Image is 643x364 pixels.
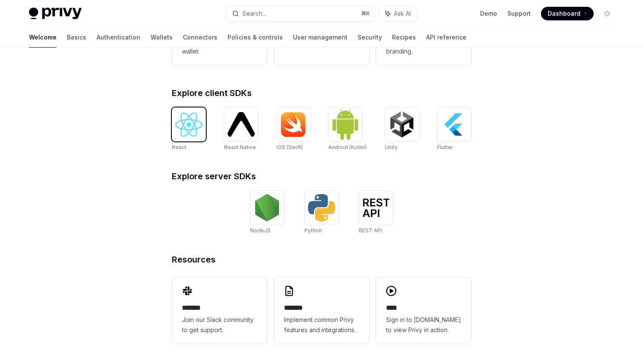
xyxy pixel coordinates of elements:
[228,27,283,48] a: Policies & controls
[250,191,284,235] a: NodeJSNodeJS
[376,277,471,344] a: ****Sign in to [DOMAIN_NAME] to view Privy in action.
[426,27,467,48] a: API reference
[385,107,419,152] a: UnityUnity
[228,112,255,136] img: React Native
[507,9,531,18] a: Support
[172,107,206,152] a: ReactReact
[358,27,382,48] a: Security
[385,144,398,150] span: Unity
[284,315,359,335] span: Implement common Privy features and integrations.
[276,107,310,152] a: iOS (Swift)iOS (Swift)
[359,227,382,234] span: REST API
[362,198,390,217] img: REST API
[172,277,267,344] a: **** **Join our Slack community to get support.
[359,191,393,235] a: REST APIREST API
[328,107,367,152] a: Android (Kotlin)Android (Kotlin)
[172,255,216,264] span: Resources
[175,113,202,137] img: React
[392,27,416,48] a: Recipes
[224,144,256,150] span: React Native
[394,9,411,18] span: Ask AI
[172,172,256,181] span: Explore server SDKs
[332,108,359,140] img: Android (Kotlin)
[308,194,335,221] img: Python
[441,111,468,138] img: Flutter
[437,107,471,152] a: FlutterFlutter
[379,6,417,21] button: Ask AI
[328,144,367,150] span: Android (Kotlin)
[480,9,497,18] a: Demo
[29,8,82,20] img: light logo
[253,194,281,221] img: NodeJS
[242,8,266,19] div: Search...
[600,7,614,20] button: Toggle dark mode
[97,27,140,48] a: Authentication
[304,191,339,235] a: PythonPython
[151,27,173,48] a: Wallets
[183,27,217,48] a: Connectors
[250,227,270,234] span: NodeJS
[226,6,375,21] button: Search...⌘K
[437,144,453,150] span: Flutter
[29,27,57,48] a: Welcome
[361,10,370,17] span: ⌘ K
[172,144,186,150] span: React
[386,315,461,335] span: Sign in to [DOMAIN_NAME] to view Privy in action.
[388,111,415,138] img: Unity
[274,277,369,344] a: **** **Implement common Privy features and integrations.
[182,315,257,335] span: Join our Slack community to get support.
[276,144,303,150] span: iOS (Swift)
[280,112,307,137] img: iOS (Swift)
[224,107,258,152] a: React NativeReact Native
[172,89,252,97] span: Explore client SDKs
[293,27,347,48] a: User management
[67,27,86,48] a: Basics
[304,227,322,234] span: Python
[541,7,594,20] a: Dashboard
[548,9,580,18] span: Dashboard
